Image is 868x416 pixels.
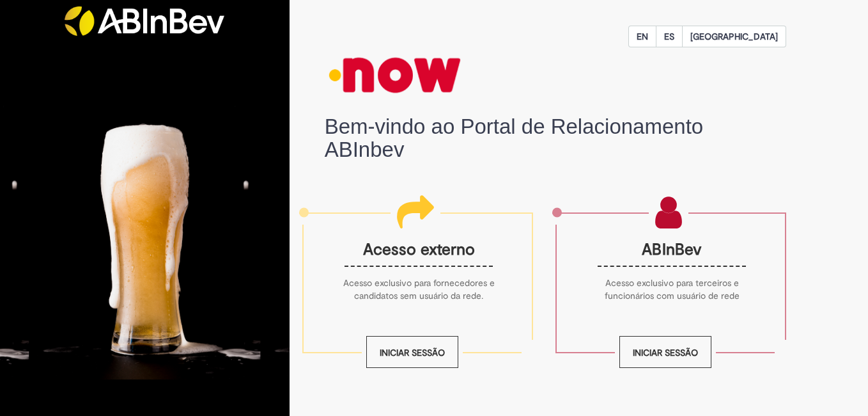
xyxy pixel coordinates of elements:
[337,276,501,302] p: Acesso exclusivo para fornecedores e candidatos sem usuário da rede.
[656,26,683,47] button: ES
[325,47,465,102] img: logo_now_small.png
[590,276,754,302] p: Acesso exclusivo para terceiros e funcionários com usuário de rede
[619,336,711,368] a: Iniciar sessão
[682,26,786,47] button: [GEOGRAPHIC_DATA]
[325,115,786,162] h1: Bem-vindo ao Portal de Relacionamento ABInbev
[65,6,224,36] img: ABInbev-white.png
[628,26,656,47] button: EN
[366,336,458,368] a: Iniciar sessão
